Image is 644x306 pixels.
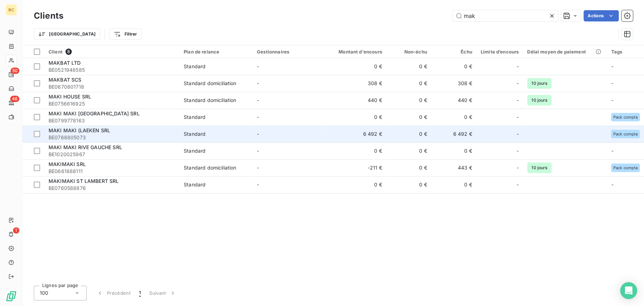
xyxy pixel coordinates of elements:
[386,159,431,176] td: 0 €
[184,181,206,188] div: Standard
[386,176,431,193] td: 0 €
[386,109,431,126] td: 0 €
[184,130,206,138] div: Standard
[11,68,19,74] span: 50
[611,181,613,187] span: -
[431,176,476,193] td: 0 €
[257,148,259,154] span: -
[257,165,259,171] span: -
[517,80,519,87] span: -
[135,286,145,300] button: 1
[527,49,602,55] div: Délai moyen de paiement
[257,80,259,86] span: -
[6,4,17,15] div: BC
[49,110,140,116] span: MAKI MAKI [GEOGRAPHIC_DATA] SRL
[257,97,259,103] span: -
[326,75,386,92] td: 308 €
[10,96,19,102] span: 46
[517,181,519,188] span: -
[517,97,519,104] span: -
[49,117,175,124] span: BE0799778163
[386,142,431,159] td: 0 €
[184,97,236,104] div: Standard domiciliation
[611,148,613,154] span: -
[517,147,519,154] span: -
[49,168,175,175] span: BE0661888111
[65,49,72,55] span: 8
[517,164,519,171] span: -
[257,63,259,69] span: -
[184,114,206,121] div: Standard
[34,9,63,22] h3: Clients
[583,10,619,21] button: Actions
[49,134,175,141] span: BE0768805073
[326,92,386,109] td: 440 €
[184,49,248,55] div: Plan de relance
[620,282,637,299] div: Open Intercom Messenger
[257,131,259,137] span: -
[109,28,141,40] button: Filtrer
[257,181,259,187] span: -
[431,159,476,176] td: 443 €
[431,109,476,126] td: 0 €
[49,60,81,66] span: MAKBAT LTD
[49,49,63,55] span: Client
[481,49,519,55] div: Limite d’encours
[13,227,19,234] span: 1
[257,114,259,120] span: -
[40,289,48,297] span: 100
[431,58,476,75] td: 0 €
[431,75,476,92] td: 308 €
[326,109,386,126] td: 0 €
[386,58,431,75] td: 0 €
[436,49,472,55] div: Échu
[386,75,431,92] td: 0 €
[257,49,322,55] div: Gestionnaires
[386,92,431,109] td: 0 €
[330,49,382,55] div: Montant d'encours
[391,49,427,55] div: Non-échu
[326,142,386,159] td: 0 €
[49,161,86,167] span: MAKIMAKI SRL
[431,92,476,109] td: 440 €
[145,286,181,300] button: Suivant
[613,166,638,170] span: Pack compta
[92,286,135,300] button: Précédent
[326,176,386,193] td: 0 €
[517,130,519,138] span: -
[431,142,476,159] td: 0 €
[517,63,519,70] span: -
[527,78,551,89] span: 10 jours
[49,94,91,100] span: MAKI HOUSE SRL
[49,178,119,184] span: MAKIMAKI ST LAMBERT SRL
[326,58,386,75] td: 0 €
[49,83,175,90] span: BE0670801718
[49,66,175,74] span: BE0521948585
[613,132,638,136] span: Pack compta
[49,77,82,83] span: MAKBAT SCS
[184,164,236,171] div: Standard domiciliation
[517,114,519,121] span: -
[49,185,175,192] span: BE0760588876
[527,95,551,106] span: 10 jours
[49,100,175,107] span: BE0756616925
[611,80,613,86] span: -
[49,144,122,150] span: MAKI MAKI RIVE GAUCHE SRL
[527,162,551,173] span: 10 jours
[326,126,386,142] td: 6 492 €
[431,126,476,142] td: 6 492 €
[139,289,141,297] span: 1
[611,63,613,69] span: -
[34,28,100,40] button: [GEOGRAPHIC_DATA]
[611,49,640,55] div: Tags
[184,147,206,154] div: Standard
[613,115,638,119] span: Pack compta
[386,126,431,142] td: 0 €
[184,63,206,70] div: Standard
[326,159,386,176] td: -211 €
[184,80,236,87] div: Standard domiciliation
[49,151,175,158] span: BE1020025967
[453,10,558,21] input: Rechercher
[49,127,110,133] span: MAKI MAKI (LAEKEN SRL
[6,291,17,302] img: Logo LeanPay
